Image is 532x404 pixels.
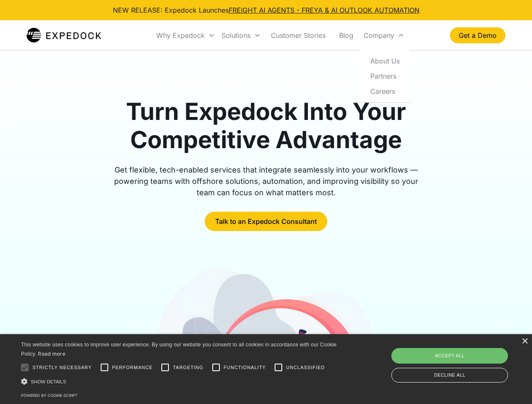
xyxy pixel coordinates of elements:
[360,21,408,50] div: Company
[218,21,264,50] div: Solutions
[31,379,66,384] span: Show details
[364,53,406,68] a: About Us
[21,377,340,386] div: Show details
[38,351,65,357] a: Read more
[27,27,101,44] img: Expedock Logo
[21,393,78,398] a: Powered by cookie-script
[27,27,101,44] a: home
[360,50,410,102] nav: Company
[156,31,205,40] div: Why Expedock
[392,313,532,404] iframe: Chat Widget
[364,83,406,98] a: Careers
[264,21,332,50] a: Customer Stories
[113,5,420,15] div: NEW RELEASE: Expedock Launches
[229,6,420,14] a: FREIGHT AI AGENTS - FREYA & AI OUTLOOK AUTOMATION
[364,31,394,40] div: Company
[21,342,337,357] span: This website uses cookies to improve user experience. By using our website you consent to all coo...
[153,21,218,50] div: Why Expedock
[112,364,153,371] span: Performance
[286,364,325,371] span: Unclassified
[450,27,505,43] a: Get a Demo
[224,364,266,371] span: Functionality
[173,364,203,371] span: Targeting
[364,68,406,83] a: Partners
[222,31,251,40] div: Solutions
[332,21,360,50] a: Blog
[32,364,92,371] span: Strictly necessary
